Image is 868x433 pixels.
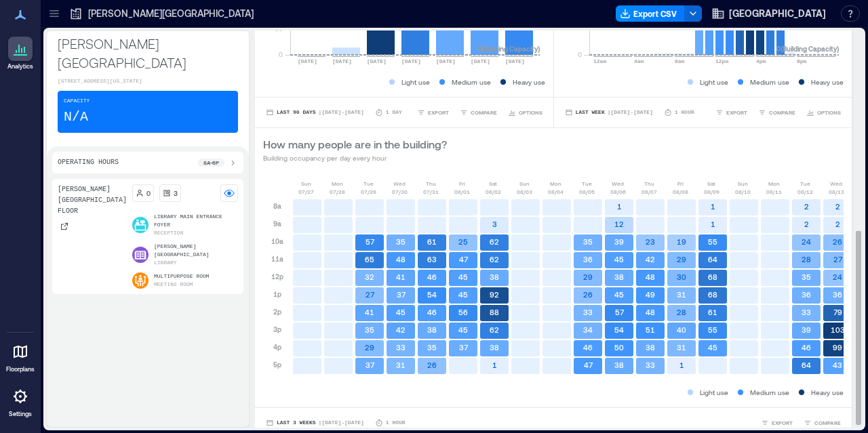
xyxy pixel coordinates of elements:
[154,281,193,289] p: Meeting Room
[750,77,789,87] p: Medium use
[835,202,840,211] text: 2
[646,237,655,246] text: 23
[423,188,439,196] p: 07/31
[802,272,811,281] text: 35
[471,108,497,117] span: COMPARE
[583,255,593,264] text: 36
[700,77,728,87] p: Light use
[800,180,810,188] p: Tue
[366,290,375,299] text: 27
[458,290,468,299] text: 45
[396,343,406,352] text: 33
[492,360,497,369] text: 1
[486,188,501,196] p: 08/02
[203,159,219,167] p: 8a - 6p
[427,290,437,299] text: 54
[804,106,844,119] button: OPTIONS
[271,253,283,264] p: 11a
[646,255,655,264] text: 42
[458,237,468,246] text: 25
[436,58,456,64] text: [DATE]
[146,188,151,199] p: 0
[396,237,406,246] text: 35
[4,380,37,422] a: Settings
[7,62,33,70] p: Analytics
[755,106,798,119] button: COMPARE
[490,325,499,334] text: 62
[708,325,717,334] text: 55
[154,229,183,237] p: Reception
[271,236,283,247] p: 10a
[593,58,606,64] text: 12am
[713,106,750,119] button: EXPORT
[707,180,715,188] p: Sat
[708,308,717,316] text: 61
[6,365,35,373] p: Floorplans
[489,180,497,188] p: Sat
[677,290,686,299] text: 31
[490,272,499,281] text: 38
[817,108,841,117] span: OPTIONS
[332,180,343,188] p: Mon
[831,325,845,334] text: 103
[802,360,811,369] text: 64
[614,255,624,264] text: 45
[614,220,624,228] text: 12
[833,343,842,352] text: 99
[427,360,437,369] text: 26
[263,136,447,152] p: How many people are in the building?
[769,108,795,117] span: COMPARE
[365,325,374,334] text: 35
[396,255,406,264] text: 48
[833,308,842,316] text: 79
[458,272,468,281] text: 45
[279,50,283,58] tspan: 0
[833,360,842,369] text: 43
[708,343,717,352] text: 45
[700,387,728,398] p: Light use
[427,308,437,316] text: 46
[58,34,238,72] p: [PERSON_NAME][GEOGRAPHIC_DATA]
[708,290,717,299] text: 68
[642,188,657,196] p: 08/07
[332,58,352,64] text: [DATE]
[707,3,830,24] button: [GEOGRAPHIC_DATA]
[457,106,500,119] button: COMPARE
[583,237,593,246] text: 35
[273,201,281,211] p: 8a
[766,188,782,196] p: 08/11
[397,290,406,299] text: 37
[582,180,592,188] p: Tue
[708,237,717,246] text: 55
[708,272,717,281] text: 68
[835,220,840,228] text: 2
[174,188,178,199] p: 3
[634,58,644,64] text: 4am
[708,255,717,264] text: 64
[801,416,844,430] button: COMPARE
[677,237,686,246] text: 19
[426,180,436,188] p: Thu
[833,255,843,264] text: 27
[548,188,564,196] p: 08/04
[615,308,625,316] text: 57
[401,58,421,64] text: [DATE]
[298,58,317,64] text: [DATE]
[677,272,686,281] text: 30
[273,306,281,317] p: 2p
[646,272,655,281] text: 48
[471,58,490,64] text: [DATE]
[88,7,254,20] p: [PERSON_NAME][GEOGRAPHIC_DATA]
[361,188,376,196] p: 07/29
[811,77,844,87] p: Heavy use
[614,237,624,246] text: 39
[579,188,595,196] p: 08/05
[396,308,406,316] text: 45
[459,343,469,352] text: 37
[583,290,593,299] text: 26
[804,202,809,211] text: 2
[427,272,437,281] text: 46
[452,77,491,87] p: Medium use
[677,343,686,352] text: 31
[646,360,655,369] text: 33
